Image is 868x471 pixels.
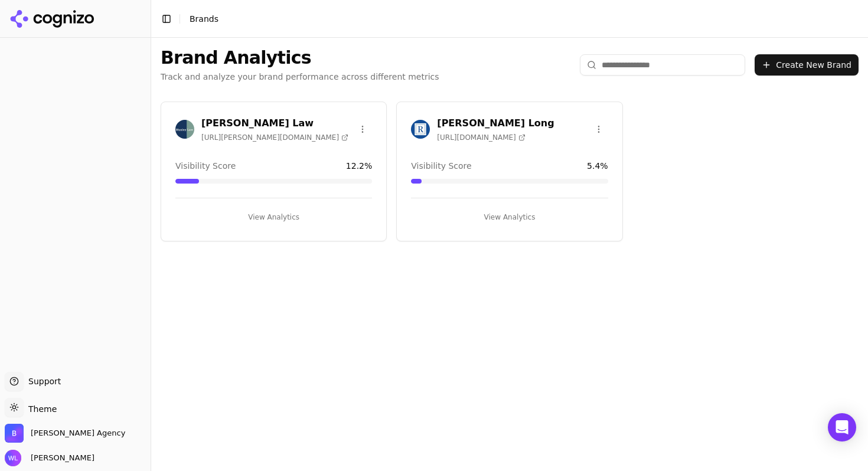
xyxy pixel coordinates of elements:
[161,71,439,83] p: Track and analyze your brand performance across different metrics
[5,424,125,443] button: Open organization switcher
[190,14,218,24] span: Brands
[5,424,24,443] img: Bob Agency
[175,160,236,172] span: Visibility Score
[5,450,21,466] img: Wendy Lindars
[587,160,608,172] span: 5.4 %
[24,375,61,387] span: Support
[828,413,856,441] div: Open Intercom Messenger
[175,120,194,139] img: Munley Law
[437,133,525,142] span: [URL][DOMAIN_NAME]
[26,453,94,463] span: [PERSON_NAME]
[411,160,471,172] span: Visibility Score
[24,404,57,414] span: Theme
[411,208,608,227] button: View Analytics
[190,13,218,25] nav: breadcrumb
[411,120,430,139] img: Regan Zambri Long
[437,116,554,130] h3: [PERSON_NAME] Long
[346,160,372,172] span: 12.2 %
[5,450,94,466] button: Open user button
[175,208,372,227] button: View Analytics
[161,47,439,68] h1: Brand Analytics
[201,133,348,142] span: [URL][PERSON_NAME][DOMAIN_NAME]
[755,54,859,76] button: Create New Brand
[31,428,125,439] span: Bob Agency
[201,116,348,130] h3: [PERSON_NAME] Law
